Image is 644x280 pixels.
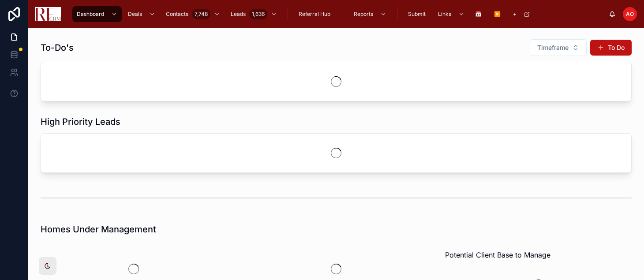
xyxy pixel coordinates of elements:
a: Reports [349,6,391,22]
span: Dashboard [77,11,104,18]
a: Leads1,636 [226,6,281,22]
span: + [513,11,517,18]
span: AO [626,11,634,18]
a: Contacts7,748 [161,6,225,22]
button: Select Button [530,39,587,56]
span: Reports [354,11,373,18]
img: App logo [35,7,61,21]
a: Dashboard [72,6,122,22]
span: Contacts [166,11,188,18]
span: Potential Client Base to Manage [445,250,550,260]
button: To Do [590,40,632,56]
span: Submit [408,11,426,18]
h1: To-Do's [41,41,74,54]
span: Deals [128,11,142,18]
a: Deals [124,6,160,22]
span: Leads [231,11,246,18]
h1: High Priority Leads [41,116,120,128]
div: 1,636 [249,9,267,19]
a: Referral Hub [294,6,337,22]
a: + [509,6,535,22]
span: Referral Hub [299,11,330,18]
div: 7,748 [192,9,210,19]
span: Timeframe [537,43,569,52]
h1: Homes Under Management [41,223,156,235]
span: 📅 [475,11,482,18]
span: Links [438,11,451,18]
a: Links [434,6,469,22]
a: Submit [404,6,432,22]
span: ▶️ [494,11,501,18]
div: scrollable content [68,4,609,24]
a: 📅 [471,6,488,22]
a: ▶️ [490,6,507,22]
